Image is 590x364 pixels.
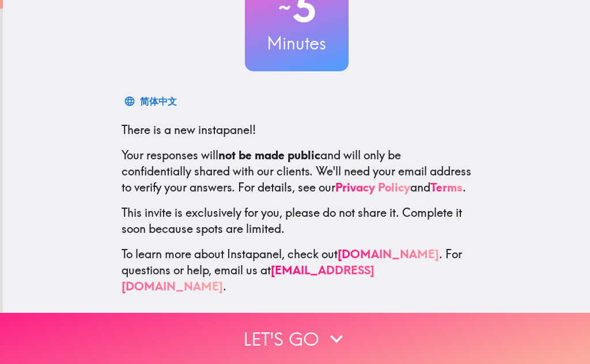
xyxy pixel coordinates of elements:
[335,180,410,194] a: Privacy Policy
[430,180,463,194] a: Terms
[122,246,472,294] p: To learn more about Instapanel, check out . For questions or help, email us at .
[338,247,439,261] a: [DOMAIN_NAME]
[122,90,181,113] button: 简体中文
[122,263,375,293] a: [EMAIL_ADDRESS][DOMAIN_NAME]
[245,31,349,55] h3: Minutes
[122,147,472,196] p: Your responses will and will only be confidentially shared with our clients. We'll need your emai...
[122,122,256,137] span: There is a new instapanel!
[122,205,472,237] p: This invite is exclusively for you, please do not share it. Complete it soon because spots are li...
[140,93,177,109] div: 简体中文
[218,148,320,162] b: not be made public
